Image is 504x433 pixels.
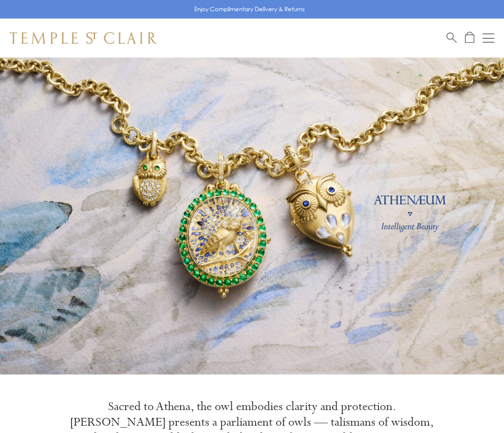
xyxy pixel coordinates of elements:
a: Open Shopping Bag [465,32,474,44]
a: Search [447,32,457,44]
button: Open navigation [483,32,494,44]
p: Enjoy Complimentary Delivery & Returns [194,4,305,14]
img: Temple St. Clair [10,32,157,44]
